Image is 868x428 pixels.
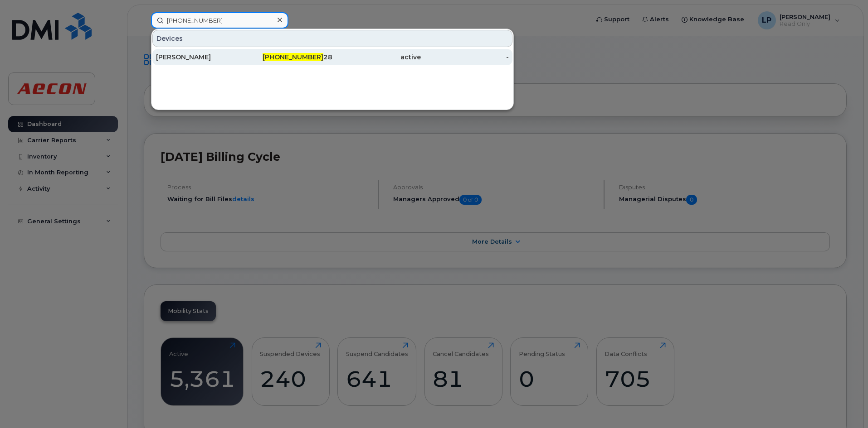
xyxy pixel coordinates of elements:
[152,49,512,65] a: [PERSON_NAME][PHONE_NUMBER]28active-
[152,30,512,47] div: Devices
[421,53,509,62] div: -
[332,53,421,62] div: active
[244,53,333,62] div: 28
[263,53,323,61] span: [PHONE_NUMBER]
[156,53,244,62] div: [PERSON_NAME]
